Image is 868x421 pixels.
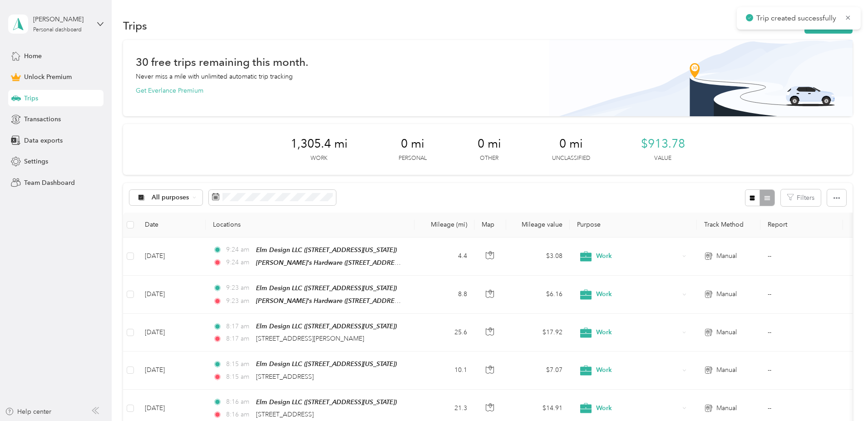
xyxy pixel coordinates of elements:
[256,322,397,330] span: Elm Design LLC ([STREET_ADDRESS][US_STATE])
[24,72,72,82] span: Unlock Premium
[506,213,570,238] th: Mileage value
[760,213,843,238] th: Report
[226,322,252,332] span: 8:17 am
[716,289,737,299] span: Manual
[756,13,838,24] p: Trip created successfully
[414,314,474,352] td: 25.6
[760,352,843,389] td: --
[596,327,679,337] span: Work
[226,258,252,267] span: 9:24 am
[24,136,63,145] span: Data exports
[256,398,397,406] span: Elm Design LLC ([STREET_ADDRESS][US_STATE])
[138,352,206,389] td: [DATE]
[480,154,498,163] p: Other
[152,194,189,201] span: All purposes
[399,154,427,163] p: Personal
[506,314,570,352] td: $17.92
[552,154,590,163] p: Unclassified
[596,289,679,299] span: Work
[760,238,843,276] td: --
[760,276,843,314] td: --
[506,352,570,389] td: $7.07
[138,276,206,314] td: [DATE]
[596,403,679,413] span: Work
[5,407,51,416] button: Help center
[401,137,424,151] span: 0 mi
[24,114,61,124] span: Transactions
[414,276,474,314] td: 8.8
[226,410,252,420] span: 8:16 am
[414,238,474,276] td: 4.4
[33,15,90,24] div: [PERSON_NAME]
[136,86,203,95] button: Get Everlance Premium
[226,359,252,369] span: 8:15 am
[570,213,697,238] th: Purpose
[226,397,252,407] span: 8:16 am
[206,213,414,238] th: Locations
[226,372,252,382] span: 8:15 am
[256,297,520,305] span: [PERSON_NAME]'s Hardware ([STREET_ADDRESS][US_STATE][PERSON_NAME][US_STATE])
[716,403,737,413] span: Manual
[291,137,348,151] span: 1,305.4 mi
[311,154,327,163] p: Work
[136,72,293,81] p: Never miss a mile with unlimited automatic trip tracking
[256,373,314,381] span: [STREET_ADDRESS]
[596,365,679,375] span: Work
[781,189,821,206] button: Filters
[226,334,252,344] span: 8:17 am
[256,335,364,342] span: [STREET_ADDRESS][PERSON_NAME]
[138,213,206,238] th: Date
[697,213,760,238] th: Track Method
[123,21,147,30] h1: Trips
[256,284,397,292] span: Elm Design LLC ([STREET_ADDRESS][US_STATE])
[24,51,42,61] span: Home
[138,238,206,276] td: [DATE]
[478,137,501,151] span: 0 mi
[256,259,520,267] span: [PERSON_NAME]'s Hardware ([STREET_ADDRESS][US_STATE][PERSON_NAME][US_STATE])
[760,314,843,352] td: --
[654,154,671,163] p: Value
[136,57,308,67] h1: 30 free trips remaining this month.
[256,411,314,418] span: [STREET_ADDRESS]
[474,213,506,238] th: Map
[414,352,474,389] td: 10.1
[716,251,737,261] span: Manual
[414,213,474,238] th: Mileage (mi)
[506,276,570,314] td: $6.16
[256,360,397,367] span: Elm Design LLC ([STREET_ADDRESS][US_STATE])
[641,137,685,151] span: $913.78
[24,157,48,166] span: Settings
[24,94,38,103] span: Trips
[256,246,397,253] span: Elm Design LLC ([STREET_ADDRESS][US_STATE])
[226,296,252,306] span: 9:23 am
[24,178,75,188] span: Team Dashboard
[596,251,679,261] span: Work
[506,238,570,276] td: $3.08
[559,137,583,151] span: 0 mi
[716,327,737,337] span: Manual
[226,283,252,293] span: 9:23 am
[549,40,853,116] img: Banner
[716,365,737,375] span: Manual
[33,27,82,33] div: Personal dashboard
[138,314,206,352] td: [DATE]
[817,370,868,421] iframe: Everlance-gr Chat Button Frame
[226,245,252,255] span: 9:24 am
